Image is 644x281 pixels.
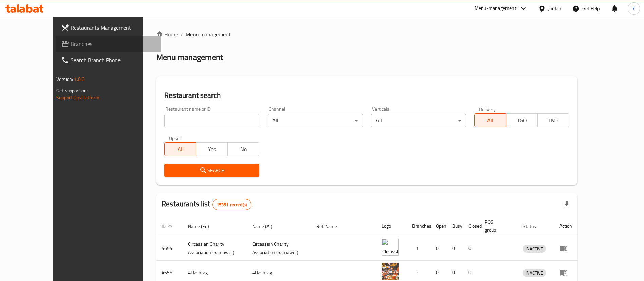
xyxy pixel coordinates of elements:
[559,268,572,277] div: Menu
[56,19,161,36] a: Restaurants Management
[474,113,506,127] button: All
[74,75,85,84] span: 1.0.0
[164,114,259,127] input: Search for restaurant name or ID..
[71,56,155,64] span: Search Branch Phone
[447,236,463,261] td: 0
[71,40,155,48] span: Branches
[56,52,161,68] a: Search Branch Phone
[523,269,546,277] div: INACTIVE
[56,86,88,95] span: Get support on:
[56,75,73,84] span: Version:
[479,107,496,111] label: Delivery
[71,23,155,32] span: Restaurants Management
[382,239,399,256] img: ​Circassian ​Charity ​Association​ (Samawer)
[559,244,572,252] div: Menu
[447,216,463,236] th: Busy
[477,116,503,125] span: All
[156,30,178,38] a: Home
[167,144,194,154] span: All
[463,236,479,261] td: 0
[540,116,567,125] span: TMP
[523,245,546,253] div: INACTIVE
[247,236,311,261] td: ​Circassian ​Charity ​Association​ (Samawer)
[485,218,509,234] span: POS group
[156,30,577,38] nav: breadcrumb
[183,236,247,261] td: ​Circassian ​Charity ​Association​ (Samawer)
[537,113,569,127] button: TMP
[181,30,183,38] li: /
[430,216,447,236] th: Open
[509,116,535,125] span: TGO
[632,5,635,12] span: Y
[212,199,251,210] div: Total records count
[186,30,231,38] span: Menu management
[554,216,577,236] th: Action
[213,201,251,208] span: 15351 record(s)
[463,216,479,236] th: Closed
[170,166,254,175] span: Search
[227,142,259,156] button: No
[523,245,546,253] span: INACTIVE
[371,114,466,127] div: All
[56,36,161,52] a: Branches
[231,144,257,154] span: No
[162,222,174,230] span: ID
[164,142,196,156] button: All
[169,136,182,140] label: Upsell
[164,164,259,177] button: Search
[548,5,562,12] div: Jordan
[523,269,546,277] span: INACTIVE
[430,236,447,261] td: 0
[376,216,407,236] th: Logo
[196,142,228,156] button: Yes
[188,222,218,230] span: Name (En)
[523,222,545,230] span: Status
[382,263,399,280] img: #Hashtag
[156,236,183,261] td: 4654
[156,52,223,63] h2: Menu management
[164,90,569,101] h2: Restaurant search
[56,93,99,102] a: Support.OpsPlatform
[475,4,516,13] div: Menu-management
[316,222,346,230] span: Ref. Name
[252,222,281,230] span: Name (Ar)
[199,144,225,154] span: Yes
[506,113,538,127] button: TGO
[407,216,430,236] th: Branches
[268,114,363,127] div: All
[407,236,430,261] td: 1
[558,196,575,213] div: Export file
[162,199,251,210] h2: Restaurants list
